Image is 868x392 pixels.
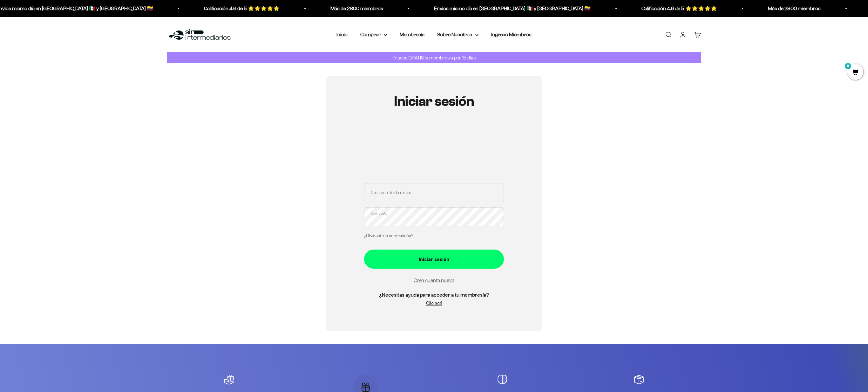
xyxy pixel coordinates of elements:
[377,255,491,264] div: Iniciar sesión
[414,278,454,283] a: Crea cuenta nueva
[426,300,442,306] a: Clic acá
[364,128,504,175] iframe: Social Login Buttons
[844,62,852,70] mark: 0
[491,32,532,37] a: Ingreso Miembros
[364,291,504,299] h5: ¿Necesitas ayuda para acceder a tu membresía?
[847,69,863,76] a: 0
[364,94,504,109] h1: Iniciar sesión
[364,233,413,238] a: ¿Olvidaste la contraseña?
[634,4,709,13] p: Calificación 4.6 de 5 ⭐️⭐️⭐️⭐️⭐️
[336,32,348,37] a: Inicio
[437,31,478,39] summary: Sobre Nosotros
[400,32,424,37] a: Membresía
[196,4,272,13] p: Calificación 4.6 de 5 ⭐️⭐️⭐️⭐️⭐️
[323,4,376,13] p: Más de 2800 miembros
[364,250,504,269] button: Iniciar sesión
[426,4,583,13] p: Envios mismo día en [GEOGRAPHIC_DATA] 🇲🇽 y [GEOGRAPHIC_DATA] 🇨🇴
[360,31,387,39] summary: Comprar
[760,4,813,13] p: Más de 2800 miembros
[391,54,477,62] p: Prueba GRATIS la membresía por 15 días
